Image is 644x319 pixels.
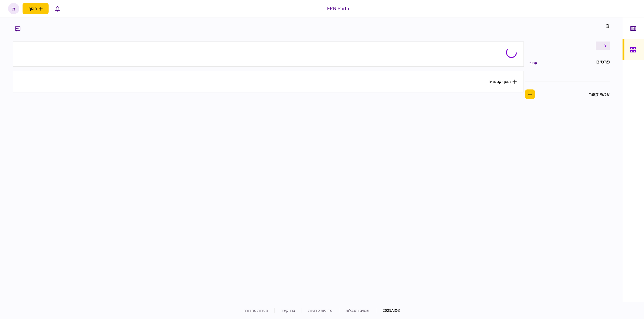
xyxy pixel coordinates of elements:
[596,58,610,68] div: פרטים
[589,91,610,98] div: אנשי קשר
[327,5,350,12] div: ERN Portal
[308,308,332,313] a: מדיניות פרטיות
[488,80,517,84] button: הוסף קטגוריה
[346,308,369,313] a: תנאים והגבלות
[23,3,49,14] button: פתח תפריט להוספת לקוח
[525,58,541,68] button: ערוך
[281,308,295,313] a: צרו קשר
[376,308,401,313] div: © 2025 AIO
[52,3,63,14] button: פתח רשימת התראות
[8,3,19,14] button: מ
[243,308,268,313] a: הערות מהדורה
